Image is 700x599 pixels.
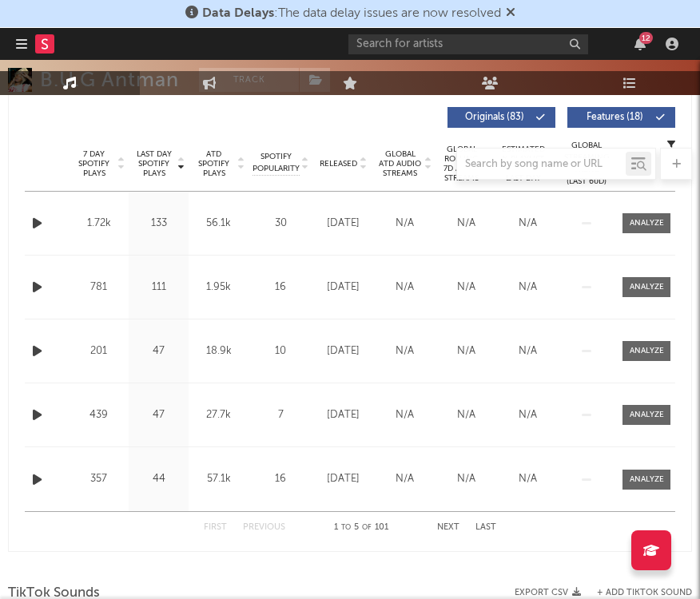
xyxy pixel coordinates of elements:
button: Features(18) [567,107,675,128]
div: 7 [253,407,308,423]
div: 56.1k [193,216,245,232]
div: 18.9k [193,343,245,359]
div: 12 [639,32,653,44]
div: 1 5 101 [317,518,405,538]
div: N/A [439,280,493,296]
div: N/A [378,280,432,296]
button: Last [475,523,496,532]
div: 201 [73,343,125,359]
div: 57.1k [193,471,245,487]
span: Originals ( 83 ) [458,113,531,122]
button: Originals(83) [447,107,555,128]
div: N/A [501,407,555,423]
div: 111 [133,280,185,296]
span: : The data delay issues are now resolved [202,7,501,20]
div: 30 [253,216,308,232]
span: Estimated % Playlist Streams Last Day [501,145,545,183]
div: 27.7k [193,407,245,423]
button: Next [437,523,459,532]
span: to [341,524,351,531]
input: Search for artists [348,34,588,54]
div: 357 [73,471,125,487]
div: N/A [439,407,493,423]
div: 44 [133,471,185,487]
span: Global Rolling 7D Audio Streams [439,145,483,183]
span: Dismiss [506,7,515,20]
div: 439 [73,407,125,423]
div: N/A [378,216,432,232]
div: 47 [133,343,185,359]
span: of [362,524,372,531]
div: 16 [253,280,308,296]
button: First [204,523,227,532]
input: Search by song name or URL [457,158,626,171]
div: N/A [439,471,493,487]
div: Global Streaming Trend (Last 60D) [563,140,611,188]
button: Track [199,68,299,92]
div: 47 [133,407,185,423]
div: N/A [378,343,432,359]
button: 12 [634,38,646,50]
div: N/A [501,280,555,296]
button: + Add TikTok Sound [597,589,692,597]
div: N/A [439,216,493,232]
div: [DATE] [316,216,370,232]
div: 16 [253,471,308,487]
div: N/A [378,471,432,487]
div: B.U.G Antman [40,68,179,92]
div: N/A [439,343,493,359]
button: Export CSV [515,588,581,597]
div: N/A [378,407,432,423]
span: Features ( 18 ) [578,113,651,122]
div: N/A [501,216,555,232]
div: 10 [253,343,308,359]
div: 133 [133,216,185,232]
button: Previous [243,523,285,532]
div: [DATE] [316,343,370,359]
div: N/A [501,343,555,359]
div: [DATE] [316,280,370,296]
div: N/A [501,471,555,487]
div: 1.72k [73,216,125,232]
div: [DATE] [316,471,370,487]
span: Data Delays [202,7,274,20]
div: 781 [73,280,125,296]
div: [DATE] [316,407,370,423]
div: 1.95k [193,280,245,296]
button: + Add TikTok Sound [581,589,692,597]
